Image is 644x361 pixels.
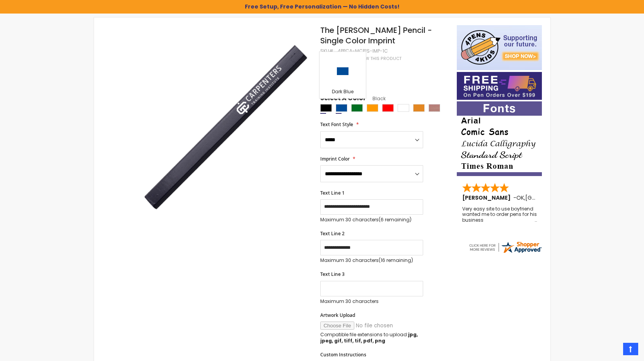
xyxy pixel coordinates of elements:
img: Free shipping on orders over $199 [457,72,542,100]
p: Maximum 30 characters [320,257,423,263]
p: Maximum 30 characters [320,298,423,305]
span: - , [513,194,582,202]
span: Text Font Style [320,121,353,128]
div: Black [320,104,332,112]
div: Orange [367,104,378,112]
div: 4PPCA-MCP1S-IMP-1C [338,48,388,54]
span: Select A Color [320,94,366,104]
img: black-the-carpenter-pencil_1.jpg [133,36,310,213]
span: (6 remaining) [379,216,412,223]
img: font-personalization-examples [457,101,542,176]
span: (16 remaining) [379,257,413,263]
p: Compatible file extensions to upload: [320,332,423,344]
strong: SKU [320,48,335,54]
span: [GEOGRAPHIC_DATA] [525,194,582,202]
p: Maximum 30 characters [320,217,423,223]
span: Text Line 3 [320,271,345,277]
div: Natural [429,104,440,112]
span: Custom Instructions [320,351,366,358]
a: 4pens.com certificate URL [468,249,542,256]
div: Dark Blue [321,89,364,96]
img: 4pens 4 kids [457,25,542,70]
img: 4pens.com widget logo [468,240,542,254]
span: [PERSON_NAME] [462,194,513,202]
div: School Bus Yellow [413,104,425,112]
div: White [398,104,409,112]
a: Top [623,343,638,355]
div: Dark Blue [336,104,347,112]
strong: jpg, jpeg, gif, tiff, tif, pdf, png [320,331,418,344]
span: The [PERSON_NAME] Pencil - Single Color Imprint [320,25,432,46]
span: Imprint Color [320,156,350,162]
span: Text Line 1 [320,190,345,196]
div: Green [351,104,363,112]
div: Very easy site to use boyfriend wanted me to order pens for his business [462,206,537,223]
span: Black [366,95,386,102]
span: Text Line 2 [320,230,345,237]
div: Red [382,104,394,112]
span: OK [516,194,524,202]
span: Artwork Upload [320,312,355,318]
